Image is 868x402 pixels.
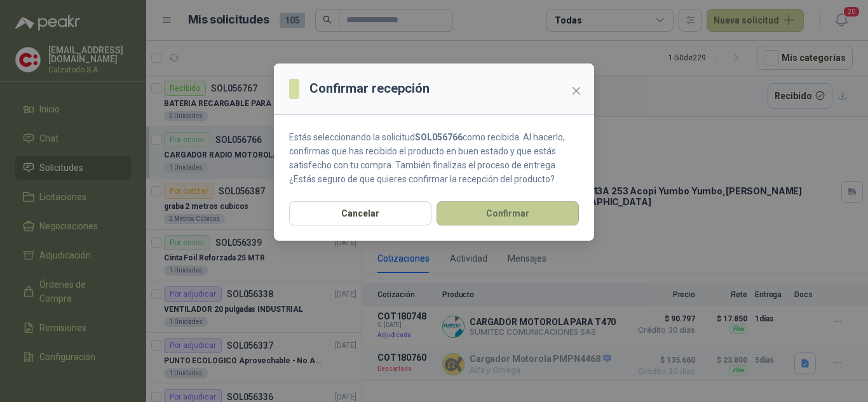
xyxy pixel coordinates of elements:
[571,86,581,96] span: close
[566,81,587,101] button: Close
[437,201,579,225] button: Confirmar
[415,132,463,142] strong: SOL056766
[289,201,431,225] button: Cancelar
[309,79,430,98] h3: Confirmar recepción
[289,130,579,186] p: Estás seleccionando la solicitud como recibida. Al hacerlo, confirmas que has recibido el product...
